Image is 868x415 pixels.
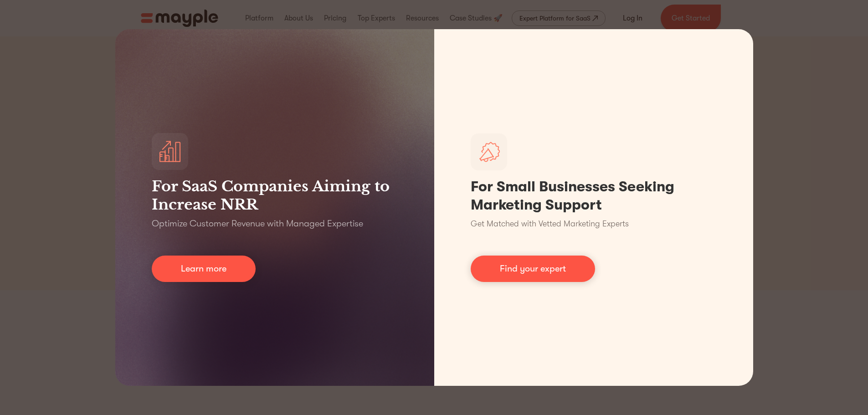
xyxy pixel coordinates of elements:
p: Get Matched with Vetted Marketing Experts [471,218,629,230]
h3: For SaaS Companies Aiming to Increase NRR [152,177,398,214]
a: Find your expert [471,256,595,282]
h1: For Small Businesses Seeking Marketing Support [471,178,717,214]
a: Learn more [152,256,256,282]
p: Optimize Customer Revenue with Managed Expertise [152,217,363,230]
